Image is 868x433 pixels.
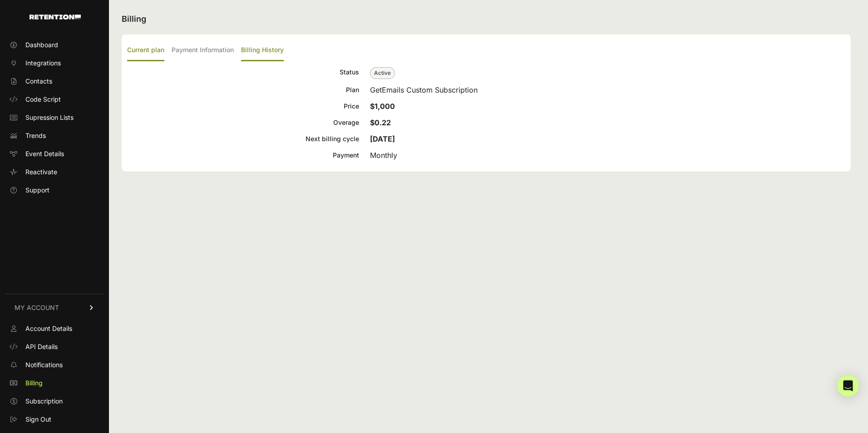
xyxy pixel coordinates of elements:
div: Price [127,101,359,112]
div: Monthly [370,150,845,161]
span: Account Details [25,324,72,333]
span: Contacts [25,77,52,86]
label: Current plan [127,40,164,61]
span: Event Details [25,149,64,158]
a: API Details [5,340,104,354]
a: Notifications [5,358,104,372]
a: Event Details [5,147,104,161]
a: Trends [5,128,104,143]
a: Billing [5,376,104,390]
span: Notifications [25,360,63,369]
span: Billing [25,379,43,388]
a: Integrations [5,56,104,70]
span: API Details [25,342,58,351]
a: MY ACCOUNT [5,294,104,321]
span: Support [25,186,49,195]
a: Subscription [5,394,104,408]
span: Integrations [25,59,61,68]
span: Active [370,67,395,79]
a: Dashboard [5,38,104,52]
span: Supression Lists [25,113,74,122]
div: Plan [127,84,359,95]
span: Dashboard [25,40,58,49]
div: Open Intercom Messenger [837,375,859,397]
label: Payment Information [172,40,234,61]
div: GetEmails Custom Subscription [370,84,845,95]
div: Overage [127,117,359,128]
span: MY ACCOUNT [15,303,59,312]
div: Status [127,67,359,79]
div: Next billing cycle [127,133,359,144]
span: Trends [25,131,46,140]
strong: [DATE] [370,134,395,143]
label: Billing History [241,40,284,61]
img: Retention.com [30,15,81,20]
div: Payment [127,150,359,161]
span: Code Script [25,95,61,104]
strong: $1,000 [370,102,395,111]
span: Reactivate [25,167,57,177]
span: Subscription [25,397,63,406]
a: Supression Lists [5,110,104,125]
a: Reactivate [5,165,104,179]
a: Support [5,183,104,197]
a: Sign Out [5,412,104,427]
a: Code Script [5,92,104,107]
h2: Billing [122,13,851,25]
strong: $0.22 [370,118,391,127]
span: Sign Out [25,415,51,424]
a: Account Details [5,321,104,336]
a: Contacts [5,74,104,89]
